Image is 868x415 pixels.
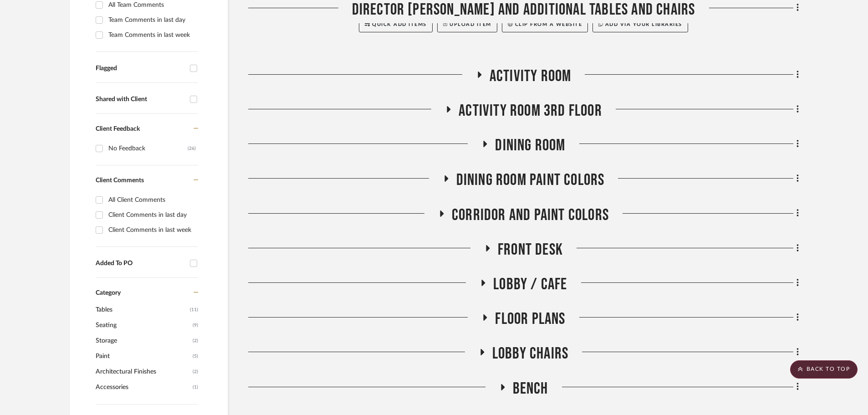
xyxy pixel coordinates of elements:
span: Tables [96,302,188,318]
div: Team Comments in last week [108,28,196,42]
div: Flagged [96,65,185,72]
span: (9) [193,318,198,333]
span: (1) [193,380,198,395]
div: Added To PO [96,260,185,267]
div: Shared with Client [96,96,185,103]
span: Floor Plans [495,309,565,329]
span: Paint [96,348,190,364]
div: Client Comments in last day [108,208,196,222]
span: Seating [96,318,190,333]
span: Activity Room [490,67,572,86]
span: (2) [193,364,198,379]
span: (2) [193,333,198,348]
div: No Feedback [108,141,188,156]
div: All Client Comments [108,193,196,207]
span: (5) [193,349,198,364]
span: Storage [96,333,190,348]
span: Dining Room Paint Colors [456,170,605,190]
span: Client Feedback [96,126,140,132]
div: Client Comments in last week [108,223,196,237]
span: Lobby Chairs [492,344,568,364]
div: (26) [188,141,196,156]
span: Category [96,289,121,297]
span: Bench [513,379,548,399]
span: Activity Room 3rd Floor [459,101,602,121]
span: Corridor and Paint Colors [452,205,609,225]
span: (11) [190,302,198,317]
div: Team Comments in last day [108,13,196,27]
span: Client Comments [96,177,144,184]
scroll-to-top-button: BACK TO TOP [790,360,858,379]
span: Lobby / Cafe [493,275,567,294]
span: Accessories [96,379,190,395]
span: Front Desk [498,240,563,260]
span: Quick Add Items [372,22,427,27]
span: Architectural Finishes [96,364,190,379]
span: Dining Room [495,136,565,155]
